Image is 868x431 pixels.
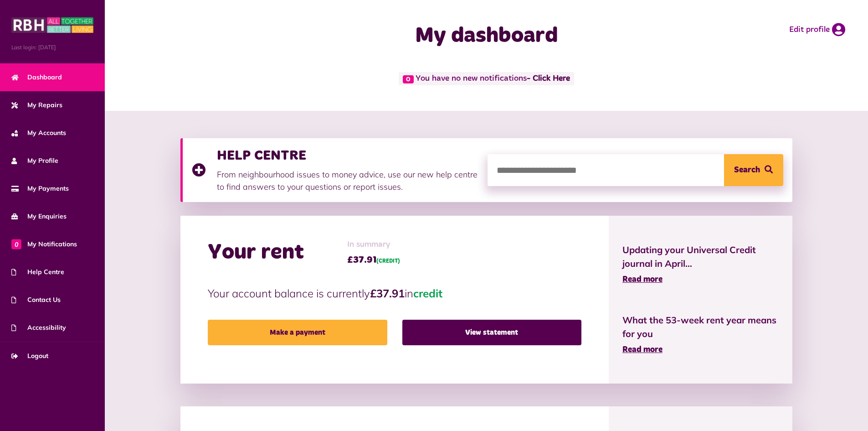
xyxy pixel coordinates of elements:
[305,23,668,49] h1: My dashboard
[399,72,574,85] span: You have no new notifications
[208,239,304,266] h2: Your rent
[11,267,64,277] span: Help Centre
[208,285,581,301] p: Your account balance is currently in
[376,259,400,264] span: (CREDIT)
[370,286,405,300] strong: £37.91
[11,100,62,110] span: My Repairs
[734,154,760,186] span: Search
[347,239,400,251] span: In summary
[11,212,67,221] span: My Enquiries
[11,323,66,332] span: Accessibility
[402,320,581,345] a: View statement
[11,43,93,52] span: Last login: [DATE]
[622,346,663,354] span: Read more
[622,313,779,356] a: What the 53-week rent year means for you Read more
[11,16,93,34] img: MyRBH
[724,154,783,186] button: Search
[403,75,414,83] span: 0
[11,295,61,305] span: Contact Us
[11,239,77,249] span: My Notifications
[622,313,779,341] span: What the 53-week rent year means for you
[413,286,442,300] span: credit
[11,184,69,193] span: My Payments
[11,239,21,249] span: 0
[11,128,66,138] span: My Accounts
[217,168,478,193] p: From neighbourhood issues to money advice, use our new help centre to find answers to your questi...
[622,243,779,270] span: Updating your Universal Credit journal in April...
[217,147,478,164] h3: HELP CENTRE
[11,351,48,361] span: Logout
[347,253,400,267] span: £37.91
[208,320,387,345] a: Make a payment
[527,75,570,83] a: - Click Here
[11,73,62,82] span: Dashboard
[11,156,58,166] span: My Profile
[789,23,845,36] a: Edit profile
[622,275,663,284] span: Read more
[622,243,779,286] a: Updating your Universal Credit journal in April... Read more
